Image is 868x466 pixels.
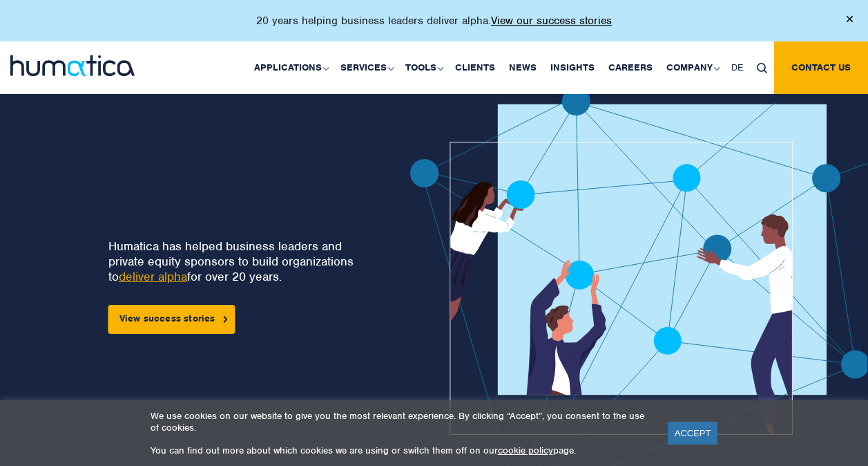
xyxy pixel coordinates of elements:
p: 20 years helping business leaders deliver alpha. [256,14,612,28]
a: Company [659,41,724,94]
span: DE [731,62,743,73]
a: Applications [247,41,334,94]
a: Tools [398,41,448,94]
a: DE [724,41,750,94]
p: Humatica has helped business leaders and private equity sponsors to build organizations to for ov... [108,239,361,284]
a: Insights [543,41,601,94]
a: View our success stories [491,14,612,28]
a: deliver alpha [119,269,187,284]
a: cookie policy [498,445,553,456]
a: View success stories [108,305,235,334]
a: News [502,41,543,94]
a: ACCEPT [668,422,718,445]
p: You can find out more about which cookies we are using or switch them off on our page. [151,445,650,456]
a: Services [334,41,398,94]
img: search_icon [757,63,767,73]
p: We use cookies on our website to give you the most relevant experience. By clicking “Accept”, you... [151,410,650,434]
a: Clients [448,41,502,94]
img: logo [10,55,135,76]
a: Careers [601,41,659,94]
img: arrowicon [224,316,228,322]
a: Contact us [774,41,868,94]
